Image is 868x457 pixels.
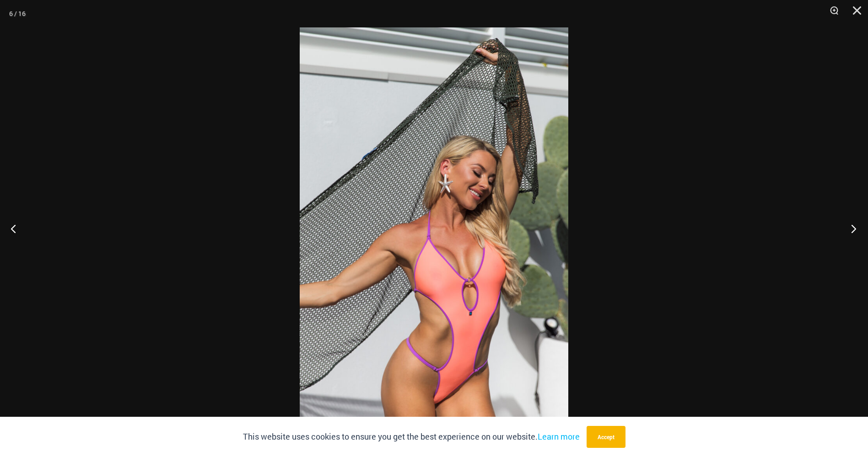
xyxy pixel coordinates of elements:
[300,27,568,430] img: Wild Card Neon Bliss 819 One Piece St Martin 5996 Sarong 09
[9,7,26,21] div: 6 / 16
[538,431,580,442] a: Learn more
[587,426,625,448] button: Accept
[834,206,868,251] button: Next
[243,430,580,444] p: This website uses cookies to ensure you get the best experience on our website.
